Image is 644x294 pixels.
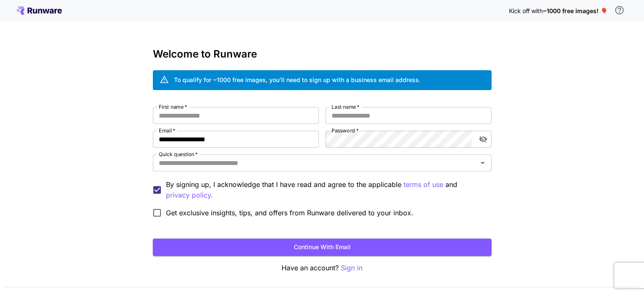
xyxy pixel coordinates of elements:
[611,2,628,19] button: In order to qualify for free credit, you need to sign up with a business email address and click ...
[153,263,492,273] p: Have an account?
[174,75,420,84] div: To qualify for ~1000 free images, you’ll need to sign up with a business email address.
[166,208,413,218] span: Get exclusive insights, tips, and offers from Runware delivered to your inbox.
[332,103,359,110] label: Last name
[477,157,489,169] button: Open
[159,127,175,134] label: Email
[509,7,543,14] span: Kick off with
[341,263,362,273] button: Sign in
[166,190,213,201] button: By signing up, I acknowledge that I have read and agree to the applicable terms of use and
[166,190,213,201] p: privacy policy.
[166,179,485,201] p: By signing up, I acknowledge that I have read and agree to the applicable and
[404,179,443,190] p: terms of use
[159,103,187,110] label: First name
[153,48,492,60] h3: Welcome to Runware
[153,239,492,256] button: Continue with email
[159,151,198,158] label: Quick question
[543,7,608,14] span: ~1000 free images! 🎈
[332,127,359,134] label: Password
[475,132,491,147] button: toggle password visibility
[404,179,443,190] button: By signing up, I acknowledge that I have read and agree to the applicable and privacy policy.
